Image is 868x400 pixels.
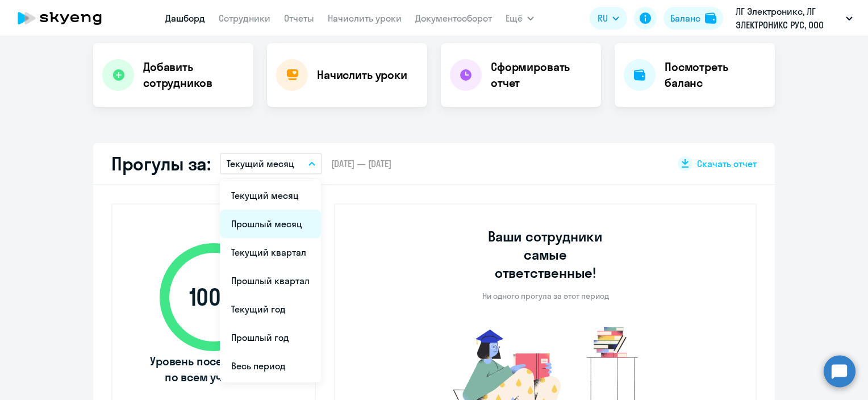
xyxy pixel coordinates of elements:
a: Начислить уроки [328,13,402,24]
span: Скачать отчет [697,157,757,170]
ul: Ещё [220,179,321,382]
h4: Сформировать отчет [491,59,592,91]
h3: Ваши сотрудники самые ответственные! [473,227,619,282]
a: Сотрудники [219,13,270,24]
span: Уровень посещаемости по всем ученикам [148,353,279,385]
button: Ещё [506,7,534,30]
button: Текущий месяц [220,153,322,174]
span: Ещё [506,11,523,25]
button: Балансbalance [663,7,723,30]
a: Дашборд [165,13,205,24]
p: ЛГ Электроникс, ЛГ ЭЛЕКТРОНИКС РУС, ООО [736,5,841,32]
h4: Добавить сотрудников [143,59,244,91]
h4: Посмотреть баланс [665,59,766,91]
button: ЛГ Электроникс, ЛГ ЭЛЕКТРОНИКС РУС, ООО [730,5,858,32]
img: balance [705,13,716,24]
p: Ни одного прогула за этот период [482,291,609,301]
a: Документооборот [415,13,492,24]
h2: Прогулы за: [111,152,211,175]
span: RU [598,11,608,25]
button: RU [590,7,627,30]
h4: Начислить уроки [317,67,407,83]
a: Отчеты [284,13,314,24]
span: 100 % [148,284,279,311]
p: Текущий месяц [227,157,294,170]
div: Баланс [670,11,700,25]
span: [DATE] — [DATE] [331,157,391,170]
